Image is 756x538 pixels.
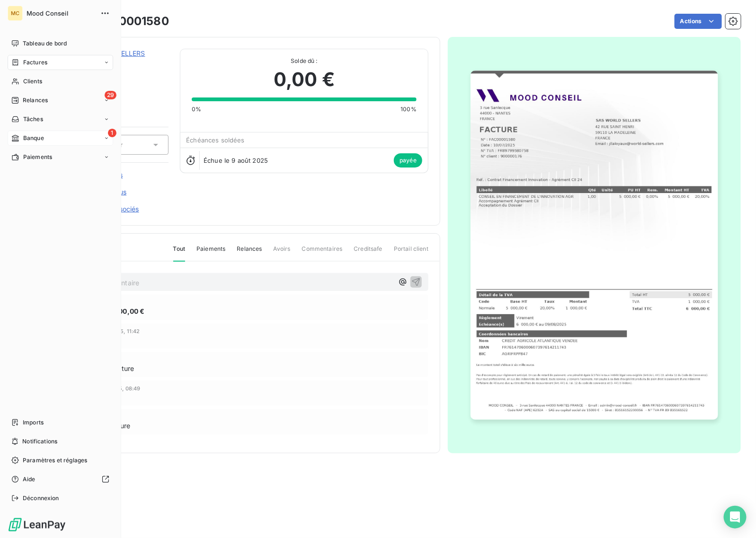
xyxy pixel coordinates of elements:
a: 1Banque [8,131,113,146]
span: Tout [173,245,186,262]
a: Aide [8,472,113,487]
span: Solde dû : [192,57,417,65]
span: Tâches [23,115,43,123]
span: 0% [192,105,201,114]
a: Factures [8,55,113,70]
span: 0,00 € [274,65,335,94]
span: Creditsafe [354,245,382,261]
span: 6 000,00 € [108,306,145,316]
span: Clients [23,77,42,86]
a: Tâches [8,112,113,127]
span: Mood Conseil [27,9,95,17]
span: Tableau de bord [23,39,67,48]
span: Banque [23,134,44,142]
span: Relances [23,96,48,105]
span: 29 [105,91,116,99]
span: Notifications [22,437,57,446]
h3: FAC00001580 [89,13,169,30]
a: 29Relances [8,93,113,108]
span: Déconnexion [23,494,59,503]
span: 900000176 [74,60,169,68]
span: Paramètres et réglages [23,456,87,465]
span: Portail client [394,245,428,261]
span: Factures [23,58,47,67]
div: Open Intercom Messenger [724,506,747,529]
img: Logo LeanPay [8,517,66,532]
a: Paramètres et réglages [8,453,113,468]
div: MC [8,6,23,21]
a: Paiements [8,150,113,165]
span: Avoirs [274,245,291,261]
span: 1 [108,129,116,137]
img: invoice_thumbnail [471,71,718,420]
a: Clients [8,74,113,89]
a: Imports [8,415,113,430]
span: payée [394,153,422,168]
span: Paiements [196,245,225,261]
span: Paiements [23,153,52,161]
button: Actions [675,14,722,29]
span: Échue le 9 août 2025 [204,157,268,164]
span: Relances [237,245,262,261]
a: Tableau de bord [8,36,113,51]
span: Commentaires [302,245,343,261]
span: Aide [23,475,36,484]
span: Échéances soldées [186,136,245,144]
span: Imports [23,418,44,427]
span: 100% [400,105,417,114]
